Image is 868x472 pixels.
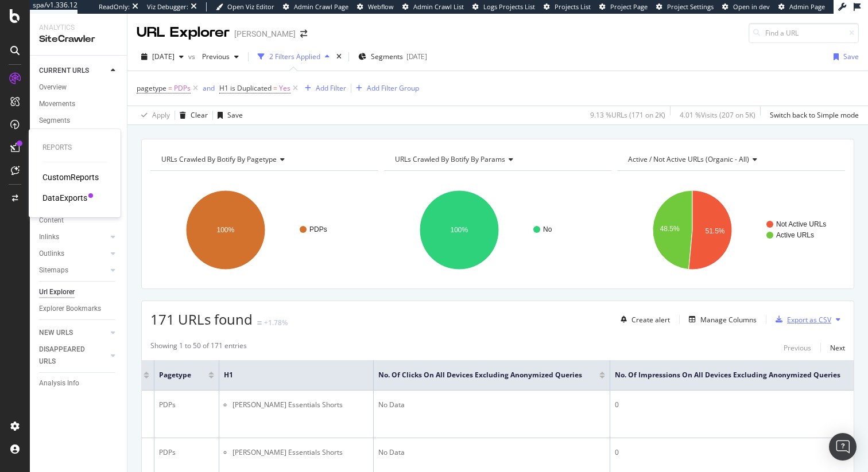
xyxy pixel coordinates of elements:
span: = [168,83,172,93]
div: Segments [39,115,70,127]
h4: URLs Crawled By Botify By params [393,150,602,169]
text: PDPs [309,225,327,233]
a: Project Settings [656,2,714,11]
a: Open in dev [722,2,770,11]
span: H1 [224,370,351,380]
li: [PERSON_NAME] Essentials Shorts [232,447,369,458]
div: DISAPPEARED URLS [39,344,97,368]
span: Admin Crawl List [413,2,464,11]
button: and [203,83,215,93]
text: 48.5% [660,225,680,233]
button: Next [830,341,845,354]
a: Explorer Bookmarks [39,303,119,315]
a: Movements [39,98,119,110]
div: Next [830,343,845,353]
a: NEW URLS [39,327,107,339]
h4: URLs Crawled By Botify By pagetype [159,150,368,169]
a: Outlinks [39,248,107,260]
span: Previous [197,52,230,61]
div: No Data [378,400,605,410]
span: Project Page [610,2,648,11]
div: Save [843,52,859,61]
a: Inlinks [39,231,107,243]
div: 0 [615,447,863,458]
a: Segments [39,115,119,127]
div: Create alert [631,315,670,325]
div: Manage Columns [700,315,757,325]
div: Inlinks [39,231,59,243]
div: Save [227,110,243,120]
div: SiteCrawler [39,33,118,46]
div: Previous [784,343,811,353]
div: NEW URLS [39,327,73,339]
div: Explorer Bookmarks [39,303,101,315]
svg: A chart. [150,180,378,280]
span: Active / Not Active URLs (organic - all) [628,154,749,164]
div: PDPs [159,400,214,410]
div: 9.13 % URLs ( 171 on 2K ) [590,110,665,120]
div: Add Filter [316,83,346,93]
button: Segments[DATE] [354,48,432,66]
a: Content [39,214,119,227]
a: Webflow [357,2,394,11]
span: PDPs [174,80,191,96]
button: Save [829,48,859,66]
button: Switch back to Simple mode [765,106,859,124]
input: Find a URL [749,23,859,43]
div: 4.01 % Visits ( 207 on 5K ) [680,110,755,120]
span: vs [188,52,197,61]
text: 100% [217,226,235,234]
button: Add Filter Group [351,81,419,95]
div: Overview [39,81,67,93]
span: Admin Page [789,2,825,11]
div: Apply [152,110,170,120]
div: URL Explorer [137,23,230,42]
text: No [543,225,552,233]
div: +1.78% [264,318,288,327]
div: Export as CSV [787,315,831,325]
button: Previous [197,48,243,66]
span: Projects List [555,2,591,11]
span: Open in dev [733,2,770,11]
span: URLs Crawled By Botify By pagetype [161,154,277,164]
a: Admin Crawl List [402,2,464,11]
span: Logs Projects List [483,2,535,11]
a: Sitemaps [39,264,107,276]
button: Manage Columns [684,313,757,326]
span: No. of Impressions On All Devices excluding anonymized queries [615,370,840,380]
div: CustomReports [42,171,99,183]
div: Content [39,214,64,227]
span: H1 is Duplicated [219,83,272,93]
span: Webflow [368,2,394,11]
span: pagetype [159,370,191,380]
svg: A chart. [384,180,612,280]
img: Equal [257,321,262,325]
span: 2025 Jul. 27th [152,52,175,61]
span: Segments [371,52,403,61]
span: pagetype [137,83,166,93]
button: Create alert [616,310,670,329]
text: 51.5% [706,227,725,235]
div: [PERSON_NAME] [234,28,296,40]
a: Admin Page [778,2,825,11]
button: Save [213,106,243,124]
div: Analytics [39,23,118,33]
a: Open Viz Editor [216,2,274,11]
div: A chart. [617,180,845,280]
span: Yes [279,80,290,96]
div: Open Intercom Messenger [829,433,857,461]
button: Export as CSV [771,310,831,329]
div: 0 [615,400,863,410]
span: URLs Crawled By Botify By params [395,154,505,164]
button: Clear [175,106,208,124]
div: Analysis Info [39,377,79,389]
div: Outlinks [39,248,64,260]
button: 2 Filters Applied [253,48,334,66]
a: Admin Crawl Page [283,2,348,11]
div: PDPs [159,447,214,458]
text: 100% [450,226,468,234]
div: DataExports [42,192,87,204]
div: CURRENT URLS [39,65,89,77]
a: Project Page [599,2,648,11]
